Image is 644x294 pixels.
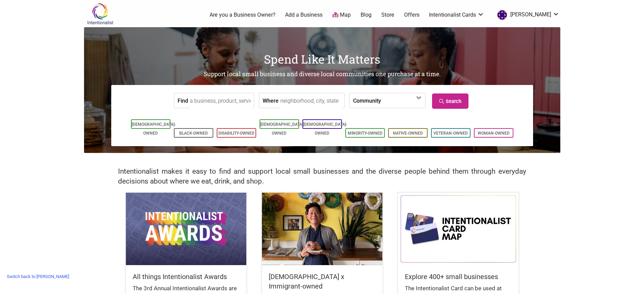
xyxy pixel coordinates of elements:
[260,122,304,136] a: [DEMOGRAPHIC_DATA]-Owned
[332,11,351,19] a: Map
[132,122,176,136] a: [DEMOGRAPHIC_DATA]-Owned
[84,51,560,67] h1: Spend Like It Matters
[269,272,376,291] h5: [DEMOGRAPHIC_DATA] x Immigrant-owned
[3,271,72,282] a: Switch back to [PERSON_NAME]
[118,167,526,186] h2: Intentionalist makes it easy to find and support local small businesses and the diverse people be...
[84,70,560,79] h2: Support local small business and diverse local communities one purchase at a time.
[398,193,518,265] img: Intentionalist Card Map
[179,131,208,136] a: Black-Owned
[218,131,254,136] a: Disability-Owned
[178,93,188,108] label: Find
[433,131,468,136] a: Veteran-Owned
[285,11,323,19] a: Add a Business
[280,93,343,108] input: neighborhood, city, state
[478,131,510,136] a: Woman-Owned
[494,9,559,21] li: Yijia Zhan
[361,11,371,19] a: Blog
[381,11,394,19] a: Store
[348,131,382,136] a: Minority-Owned
[405,272,512,281] h5: Explore 400+ small businesses
[432,93,468,109] a: Search
[494,9,559,21] a: [PERSON_NAME]
[404,11,419,19] a: Offers
[133,272,240,281] h5: All things Intentionalist Awards
[262,193,382,265] img: King Donuts - Hong Chhuor
[210,11,276,19] a: Are you a Business Owner?
[190,93,252,108] input: a business, product, service
[263,93,279,108] label: Where
[353,93,381,108] label: Community
[393,131,423,136] a: Native-Owned
[303,122,347,136] a: [DEMOGRAPHIC_DATA]-Owned
[126,193,246,265] img: Intentionalist Awards
[429,11,484,19] a: Intentionalist Cards
[84,3,116,25] img: Intentionalist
